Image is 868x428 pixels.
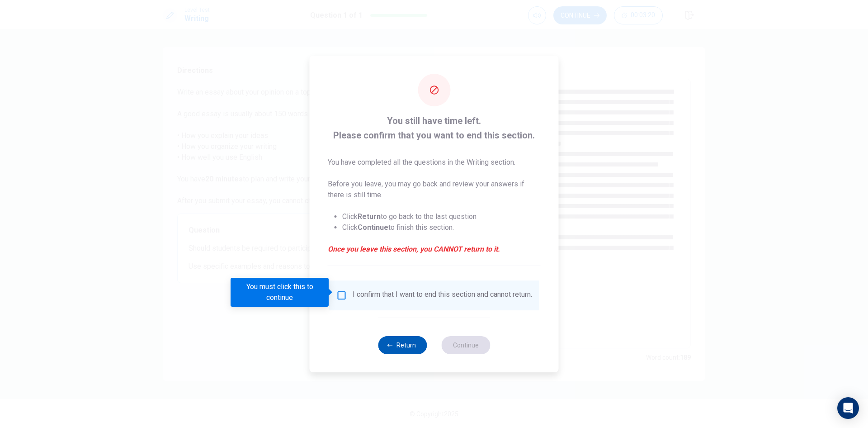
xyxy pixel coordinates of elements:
strong: Return [358,212,381,221]
p: Before you leave, you may go back and review your answers if there is still time. [328,179,541,200]
button: Continue [441,336,490,354]
li: Click to finish this section. [342,222,541,233]
span: You must click this to continue [336,290,347,301]
li: Click to go back to the last question [342,211,541,222]
strong: Continue [358,223,388,232]
em: Once you leave this section, you CANNOT return to it. [328,244,541,255]
p: You have completed all the questions in the Writing section. [328,157,541,168]
div: You must click this to continue [231,278,329,307]
span: You still have time left. Please confirm that you want to end this section. [328,114,541,143]
button: Return [378,336,427,354]
div: Open Intercom Messenger [837,397,859,419]
div: I confirm that I want to end this section and cannot return. [353,290,532,301]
